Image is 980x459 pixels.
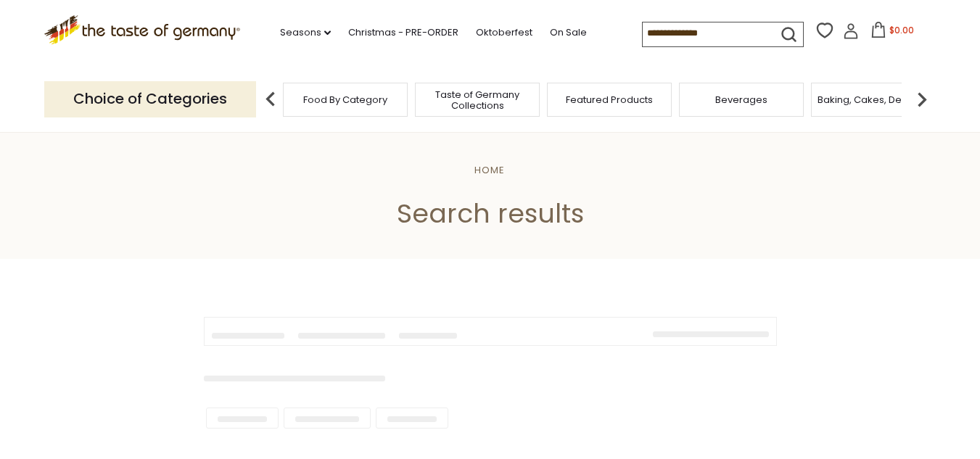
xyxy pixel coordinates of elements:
[550,25,587,41] a: On Sale
[303,94,387,105] a: Food By Category
[907,85,936,114] img: next arrow
[476,25,532,41] a: Oktoberfest
[348,25,458,41] a: Christmas - PRE-ORDER
[256,85,285,114] img: previous arrow
[715,94,767,105] a: Beverages
[818,94,930,105] a: Baking, Cakes, Desserts
[474,163,505,177] a: Home
[419,89,535,111] a: Taste of Germany Collections
[862,22,923,44] button: $0.00
[45,197,935,230] h1: Search results
[889,24,914,36] span: $0.00
[280,25,331,41] a: Seasons
[566,94,653,105] a: Featured Products
[44,81,256,117] p: Choice of Categories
